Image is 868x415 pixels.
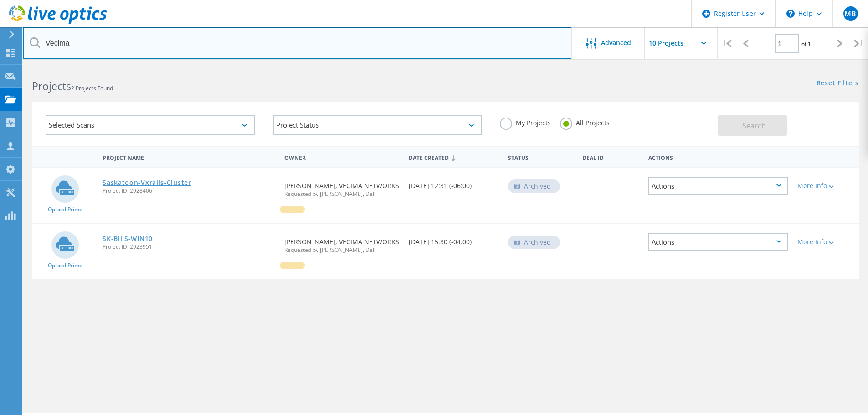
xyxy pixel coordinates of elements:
[273,115,482,135] div: Project Status
[508,179,560,193] div: Archived
[718,115,787,136] button: Search
[742,121,766,131] span: Search
[644,149,793,165] div: Actions
[797,183,854,189] div: More Info
[280,149,404,165] div: Owner
[103,188,275,194] span: Project ID: 2928406
[280,224,404,262] div: [PERSON_NAME], VECIMA NETWORKS
[718,27,736,60] div: |
[284,247,399,253] span: Requested by [PERSON_NAME], Dell
[503,149,578,165] div: Status
[9,19,107,26] a: Live Optics Dashboard
[280,168,404,206] div: [PERSON_NAME], VECIMA NETWORKS
[817,80,859,87] a: Reset Filters
[23,27,572,59] input: Search projects by name, owner, ID, company, etc
[786,10,795,18] svg: \n
[404,224,503,254] div: [DATE] 15:30 (-04:00)
[48,207,82,212] span: Optical Prime
[103,236,153,242] a: SK-BillS-WIN10
[103,244,275,250] span: Project ID: 2923951
[560,118,610,126] label: All Projects
[500,118,551,126] label: My Projects
[508,236,560,249] div: Archived
[648,233,788,251] div: Actions
[849,27,868,60] div: |
[601,40,631,46] span: Advanced
[404,149,503,166] div: Date Created
[32,79,71,93] b: Projects
[648,177,788,195] div: Actions
[48,263,82,268] span: Optical Prime
[797,239,854,245] div: More Info
[844,10,856,17] span: MB
[801,40,811,48] span: of 1
[284,191,399,197] span: Requested by [PERSON_NAME], Dell
[404,168,503,198] div: [DATE] 12:31 (-06:00)
[103,179,191,186] a: Saskatoon-Vxrails-Cluster
[98,149,280,165] div: Project Name
[71,84,113,92] span: 2 Projects Found
[578,149,644,165] div: Deal Id
[46,115,255,135] div: Selected Scans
